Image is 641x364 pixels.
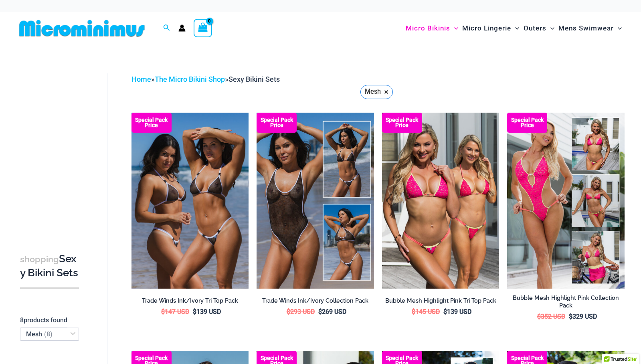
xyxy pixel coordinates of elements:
h2: Bubble Mesh Highlight Pink Tri Top Pack [382,297,499,305]
a: Bubble Mesh Highlight Pink Tri Top Pack [382,297,499,307]
bdi: 145 USD [412,308,440,315]
span: Mesh [365,86,381,98]
a: Trade Winds Ink/Ivory Tri Top Pack [131,297,249,307]
span: Mens Swimwear [558,18,614,38]
bdi: 293 USD [287,308,315,315]
img: Collection Pack F [507,113,625,289]
a: View Shopping Cart, empty [194,19,212,37]
bdi: 329 USD [569,313,597,320]
span: $ [161,308,165,315]
span: 8 [47,330,50,338]
span: ( ) [44,330,53,338]
b: Special Pack Price [257,117,297,128]
span: Menu Toggle [511,18,519,38]
nav: Site Navigation [402,15,625,42]
span: » » [131,75,280,83]
span: $ [318,308,322,315]
span: Micro Lingerie [462,18,511,38]
span: Menu Toggle [450,18,458,38]
b: Special Pack Price [382,117,422,128]
img: Top Bum Pack [131,113,249,289]
span: × [384,89,388,95]
img: MM SHOP LOGO FLAT [16,19,148,37]
a: OutersMenu ToggleMenu Toggle [522,16,556,40]
a: Collection Pack F Collection Pack BCollection Pack B [507,113,625,289]
a: Micro LingerieMenu ToggleMenu Toggle [460,16,521,40]
span: Menu Toggle [614,18,622,38]
span: 8 [20,316,24,324]
bdi: 269 USD [318,308,346,315]
a: The Micro Bikini Shop [155,75,225,83]
span: Mesh [26,330,55,338]
a: Collection Pack Collection Pack b (1)Collection Pack b (1) [257,113,374,289]
a: Micro BikinisMenu ToggleMenu Toggle [404,16,460,40]
a: Search icon link [163,23,170,33]
a: Tri Top Pack F Tri Top Pack BTri Top Pack B [382,113,499,289]
b: Special Pack Price [507,117,547,128]
span: $ [193,308,196,315]
span: Mesh [20,328,79,340]
span: Sexy Bikini Sets [228,75,280,83]
span: $ [537,313,541,320]
a: Bubble Mesh Highlight Pink Collection Pack [507,294,625,312]
bdi: 147 USD [161,308,189,315]
a: Mesh × [360,85,393,99]
bdi: 139 USD [443,308,471,315]
iframe: TrustedSite Certified [20,67,92,227]
a: Top Bum Pack Top Bum Pack bTop Bum Pack b [131,113,249,289]
h3: Sexy Bikini Sets [20,252,79,280]
span: $ [287,308,290,315]
bdi: 139 USD [193,308,221,315]
span: Micro Bikinis [406,18,450,38]
h2: Trade Winds Ink/Ivory Collection Pack [257,297,374,305]
p: products found [20,314,79,327]
a: Mens SwimwearMenu ToggleMenu Toggle [556,16,624,40]
a: Trade Winds Ink/Ivory Collection Pack [257,297,374,307]
bdi: 352 USD [537,313,565,320]
h2: Trade Winds Ink/Ivory Tri Top Pack [131,297,249,305]
img: Tri Top Pack F [382,113,499,289]
b: Special Pack Price [131,117,172,128]
img: Collection Pack [257,113,374,289]
a: Account icon link [178,24,186,32]
span: shopping [20,254,59,264]
span: Menu Toggle [546,18,554,38]
h2: Bubble Mesh Highlight Pink Collection Pack [507,294,625,309]
a: Home [131,75,151,83]
span: $ [443,308,447,315]
span: Mesh [20,328,79,341]
span: Outers [524,18,546,38]
span: $ [569,313,572,320]
span: $ [412,308,415,315]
